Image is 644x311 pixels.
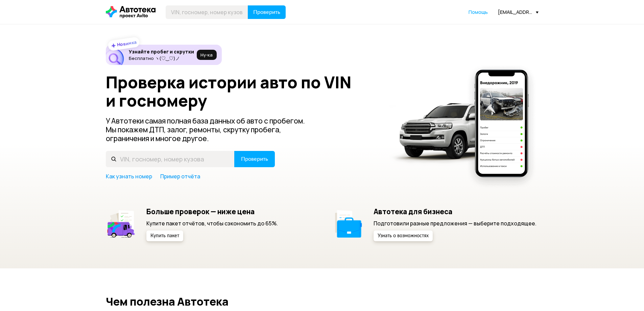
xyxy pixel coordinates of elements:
button: Узнать о возможностях [374,230,433,241]
input: VIN, госномер, номер кузова [166,5,248,19]
p: Подготовили разные предложения — выберите подходящее. [374,220,536,227]
h1: Проверка истории авто по VIN и госномеру [106,73,381,110]
h6: Узнайте пробег и скрутки [129,49,194,55]
h5: Автотека для бизнеса [374,207,536,216]
h5: Больше проверок — ниже цена [146,207,278,216]
p: У Автотеки самая полная база данных об авто с пробегом. Мы покажем ДТП, залог, ремонты, скрутку п... [106,116,316,143]
button: Проверить [248,5,286,19]
input: VIN, госномер, номер кузова [106,151,235,167]
a: Пример отчёта [160,173,200,180]
span: Купить пакет [150,234,179,238]
span: Проверить [241,156,268,162]
p: Бесплатно ヽ(♡‿♡)ノ [129,55,194,61]
button: Купить пакет [146,230,183,241]
strong: Новинка [116,39,137,48]
h2: Чем полезна Автотека [106,295,539,308]
span: Узнать о возможностях [378,234,429,238]
span: Ну‑ка [200,52,213,58]
div: [EMAIL_ADDRESS][DOMAIN_NAME] [498,9,539,15]
span: Проверить [253,9,280,15]
a: Помощь [469,9,488,16]
button: Проверить [234,151,275,167]
p: Купите пакет отчётов, чтобы сэкономить до 65%. [146,220,278,227]
a: Как узнать номер [106,173,152,180]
